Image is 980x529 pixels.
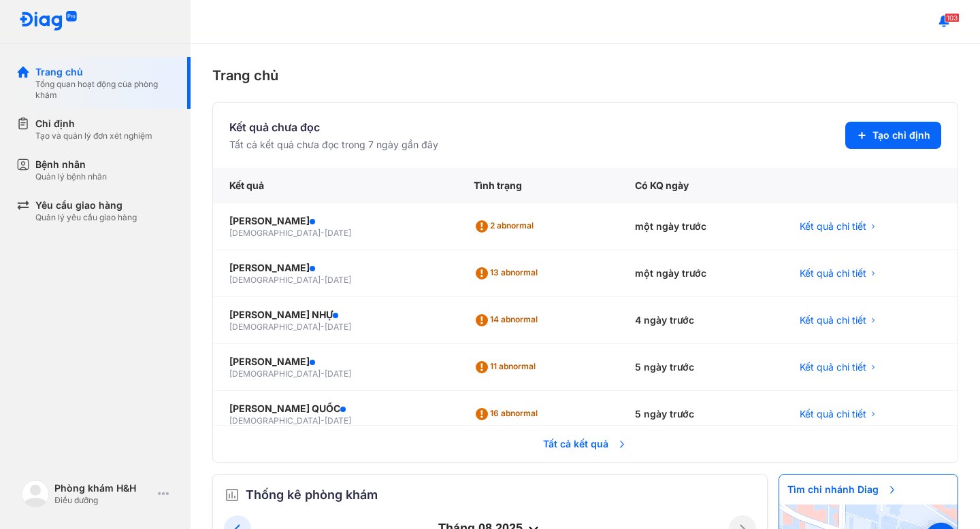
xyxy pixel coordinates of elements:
span: [DATE] [325,415,351,426]
div: 16 abnormal [474,403,543,425]
span: Tạo chỉ định [872,129,930,142]
div: Tạo và quản lý đơn xét nghiệm [35,131,152,141]
span: Kết quả chi tiết [800,220,866,233]
span: [DATE] [325,369,351,379]
div: Có KQ ngày [619,168,783,203]
span: Tìm chi nhánh Diag [779,475,906,505]
div: 5 ngày trước [619,391,783,438]
div: Điều dưỡng [54,495,152,506]
div: 11 abnormal [474,356,541,378]
span: [DEMOGRAPHIC_DATA] [229,275,321,285]
div: 14 abnormal [474,309,543,331]
span: Kết quả chi tiết [800,267,866,280]
span: - [321,369,325,379]
span: Thống kê phòng khám [246,485,378,505]
button: Tạo chỉ định [845,122,941,149]
span: - [321,228,325,238]
span: Kết quả chi tiết [800,360,866,374]
div: 4 ngày trước [619,297,783,344]
span: [DATE] [325,228,351,238]
div: Trang chủ [35,65,174,79]
div: 5 ngày trước [619,344,783,391]
span: [DEMOGRAPHIC_DATA] [229,369,321,379]
span: - [321,322,325,332]
img: order.5a6da16c.svg [224,487,240,503]
div: 2 abnormal [474,216,539,237]
span: [DEMOGRAPHIC_DATA] [229,228,321,238]
span: [DATE] [325,322,351,332]
div: Tổng quan hoạt động của phòng khám [35,79,174,101]
div: một ngày trước [619,203,783,250]
span: Kết quả chi tiết [800,407,866,421]
img: logo [22,480,49,507]
div: [PERSON_NAME] QUỐC [229,402,441,415]
span: Kết quả chi tiết [800,313,866,327]
span: [DEMOGRAPHIC_DATA] [229,415,321,426]
div: Trang chủ [212,65,958,86]
div: Phòng khám H&H [54,481,152,495]
span: Tất cả kết quả [535,429,636,459]
img: logo [19,11,78,32]
div: Kết quả chưa đọc [229,119,438,135]
div: Quản lý yêu cầu giao hàng [35,212,137,223]
div: Tất cả kết quả chưa đọc trong 7 ngày gần đây [229,138,438,152]
span: - [321,275,325,285]
span: 103 [945,13,960,22]
div: Yêu cầu giao hàng [35,199,137,212]
div: Kết quả [213,168,457,203]
div: Chỉ định [35,117,152,131]
div: Tình trạng [457,168,619,203]
div: 13 abnormal [474,262,543,284]
div: Bệnh nhân [35,158,107,171]
div: một ngày trước [619,250,783,297]
div: [PERSON_NAME] [229,214,441,228]
span: - [321,415,325,426]
div: [PERSON_NAME] NHỰ [229,308,441,322]
div: Quản lý bệnh nhân [35,171,107,182]
span: [DATE] [325,275,351,285]
div: [PERSON_NAME] [229,261,441,275]
div: [PERSON_NAME] [229,355,441,369]
span: [DEMOGRAPHIC_DATA] [229,322,321,332]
